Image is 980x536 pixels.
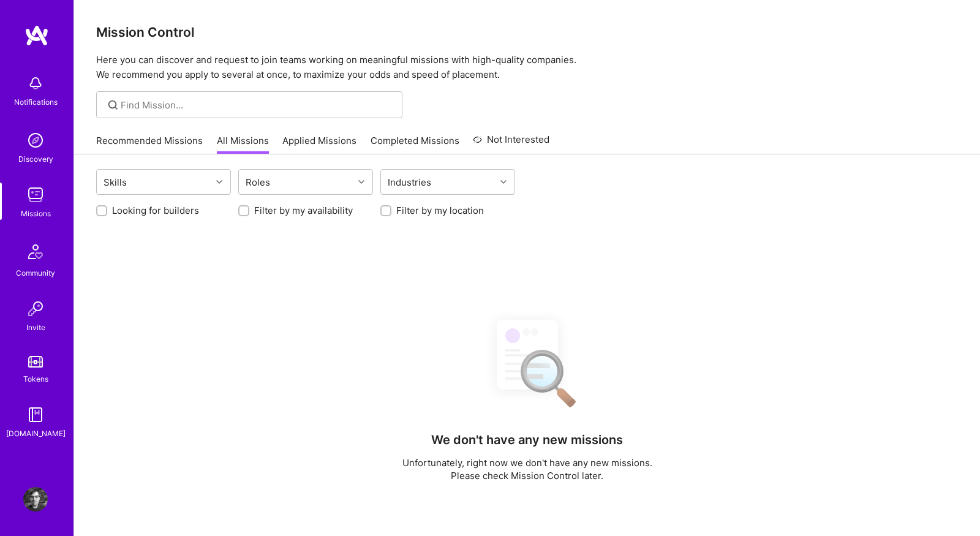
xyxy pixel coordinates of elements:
[402,456,652,469] p: Unfortunately, right now we don't have any new missions.
[500,179,507,185] i: icon Chevron
[23,128,48,153] img: discovery
[20,487,51,511] a: User Avatar
[28,356,43,368] img: tokens
[23,71,48,96] img: bell
[473,132,549,154] a: Not Interested
[23,296,48,321] img: Invite
[217,134,269,154] a: All Missions
[243,173,273,191] div: Roles
[96,134,203,154] a: Recommended Missions
[371,134,459,154] a: Completed Missions
[96,25,958,40] h3: Mission Control
[254,204,353,217] label: Filter by my availability
[23,487,48,511] img: User Avatar
[385,173,434,191] div: Industries
[100,173,130,191] div: Skills
[106,98,120,112] i: icon SearchGrey
[21,207,51,220] div: Missions
[26,321,45,334] div: Invite
[16,266,55,279] div: Community
[475,309,579,416] img: No Results
[112,204,199,217] label: Looking for builders
[96,53,958,82] p: Here you can discover and request to join teams working on meaningful missions with high-quality ...
[431,432,623,447] h4: We don't have any new missions
[358,179,364,185] i: icon Chevron
[402,469,652,482] p: Please check Mission Control later.
[23,372,48,385] div: Tokens
[23,183,48,207] img: teamwork
[21,237,50,266] img: Community
[121,99,393,111] input: Find Mission...
[216,179,222,185] i: icon Chevron
[18,153,53,165] div: Discovery
[396,204,484,217] label: Filter by my location
[14,96,58,108] div: Notifications
[6,427,66,440] div: [DOMAIN_NAME]
[23,402,48,427] img: guide book
[24,25,49,47] img: logo
[282,134,356,154] a: Applied Missions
